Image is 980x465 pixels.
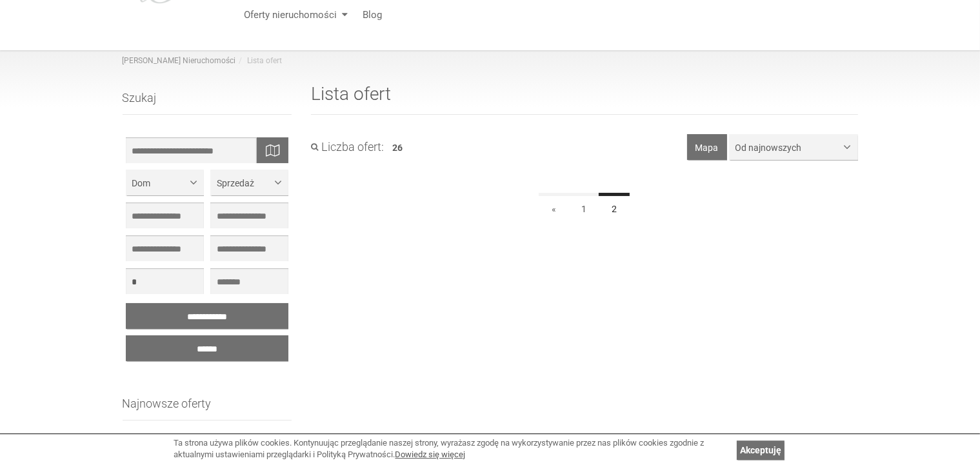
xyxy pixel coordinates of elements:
[737,440,785,460] a: Akceptuję
[236,55,283,66] li: Lista ofert
[210,170,288,195] button: Sprzedaż
[132,177,188,190] span: Dom
[568,193,599,222] a: 1
[256,137,288,163] div: Wyszukaj na mapie
[599,193,630,222] a: 2
[126,170,204,195] button: Dom
[174,437,730,461] div: Ta strona używa plików cookies. Kontynuując przeglądanie naszej strony, wyrażasz zgodę na wykorzy...
[729,134,858,160] button: Od najnowszych
[392,143,403,153] span: 26
[123,56,236,65] a: [PERSON_NAME] Nieruchomości
[311,141,384,153] h3: Liczba ofert:
[123,92,292,115] h3: Szukaj
[735,141,842,154] span: Od najnowszych
[395,450,466,459] a: Dowiedz się więcej
[353,2,382,28] a: Blog
[687,134,727,160] button: Mapa
[539,193,569,222] a: «
[234,2,353,28] a: Oferty nieruchomości
[123,397,292,420] h3: Najnowsze oferty
[311,84,858,115] h1: Lista ofert
[217,177,272,190] span: Sprzedaż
